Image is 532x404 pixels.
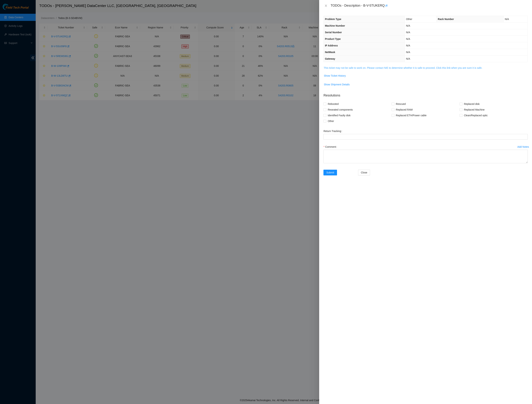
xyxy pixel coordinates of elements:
span: Show Ticket History [324,74,346,78]
span: NetMask [325,51,335,54]
button: Show Ticket History [324,73,346,79]
span: Problem Type [325,18,341,21]
span: Reseated components [326,107,354,113]
span: N/A [406,57,410,60]
span: Machine Number [325,24,345,27]
span: Close [361,171,367,174]
div: TODOs - Description - B-V-5TUKERQ [331,3,528,9]
span: N/A [406,44,410,47]
span: Serial Number [325,31,342,34]
button: Submit [323,170,337,175]
span: Replaced Machine [462,107,486,113]
span: Clean/Replaced optic [462,113,489,118]
span: Gateway [325,57,335,60]
span: Rebooted [326,101,340,107]
button: Close [323,4,328,8]
button: Show Shipment Details [324,82,350,87]
span: IP Address [325,44,338,47]
span: Replaced disk [462,101,481,107]
span: N/A [406,31,410,34]
span: Submit [326,171,334,174]
button: Close [358,170,370,175]
span: N/A [406,38,410,40]
p: Resolutions [323,90,528,98]
input: Return Tracking [323,134,528,140]
span: N/A [406,24,410,27]
span: Rescued [394,101,407,107]
a: This ticket may not be safe to work on. Please contact NIE to determine whether it is safe to pro... [324,66,482,69]
span: Show Shipment Details [324,83,350,86]
textarea: Comment [323,150,528,163]
span: Replaced RAM [394,107,414,113]
span: Identified Faulty disk [326,113,352,118]
span: Product Type [325,38,341,40]
span: Replaced ETH/Power cable [394,113,428,118]
span: Other [406,18,412,21]
div: Add Notes [517,146,529,148]
span: Rack Number [438,18,454,21]
span: close [325,4,327,7]
label: Return Tracking [323,128,344,134]
span: N/A [505,18,509,21]
label: Comment [323,144,338,150]
button: Add Notes [517,144,529,150]
span: N/A [406,51,410,54]
span: Other [326,118,335,124]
